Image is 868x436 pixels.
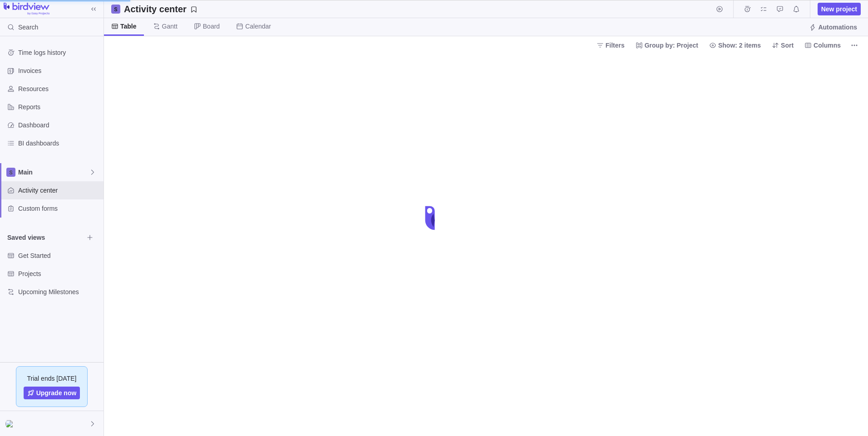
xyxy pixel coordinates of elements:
span: Save your current layout and filters as a View [120,3,201,15]
a: Approval requests [774,7,786,14]
a: Notifications [790,7,803,14]
span: Columns [801,39,844,52]
span: Start timer [713,3,726,15]
div: loading [416,200,452,236]
span: Sort [768,39,797,52]
span: Time logs history [18,48,100,57]
span: Sort [781,41,794,50]
span: Reports [18,102,100,111]
span: Board [203,22,220,31]
span: Group by: Project [645,41,698,50]
h2: Activity center [124,3,187,15]
span: Custom forms [18,204,100,213]
span: BI dashboards [18,139,100,148]
span: Get Started [18,251,100,260]
a: Time logs [741,7,754,14]
span: New project [821,5,857,14]
span: Upgrade now [36,388,77,397]
span: Dashboard [18,121,100,130]
span: My assignments [757,3,770,15]
span: Resources [18,84,100,93]
span: Calendar [245,22,271,31]
span: Automations [818,23,857,32]
span: Projects [18,269,100,278]
span: Trial ends [DATE] [27,374,77,383]
span: Browse views [84,231,96,244]
a: My assignments [757,7,770,14]
span: Filters [606,41,625,50]
span: Saved views [7,233,84,242]
span: Upcoming Milestones [18,287,100,296]
span: Time logs [741,3,754,15]
div: Camillia Garcia [5,418,16,429]
span: Invoices [18,66,100,75]
span: Show: 2 items [718,41,761,50]
span: Filters [593,39,628,52]
span: Show: 2 items [705,39,764,52]
span: Gantt [162,22,178,31]
span: Activity center [18,186,100,195]
span: Notifications [790,3,803,15]
span: Search [18,23,38,32]
span: Table [120,22,137,31]
span: Group by: Project [632,39,702,52]
span: Columns [814,41,841,50]
span: More actions [848,39,861,52]
span: Automations [805,21,861,34]
span: Approval requests [774,3,786,15]
span: New project [818,3,861,15]
img: Show [5,420,16,427]
a: Upgrade now [24,387,80,399]
img: logo [4,3,49,15]
span: Main [18,168,89,177]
